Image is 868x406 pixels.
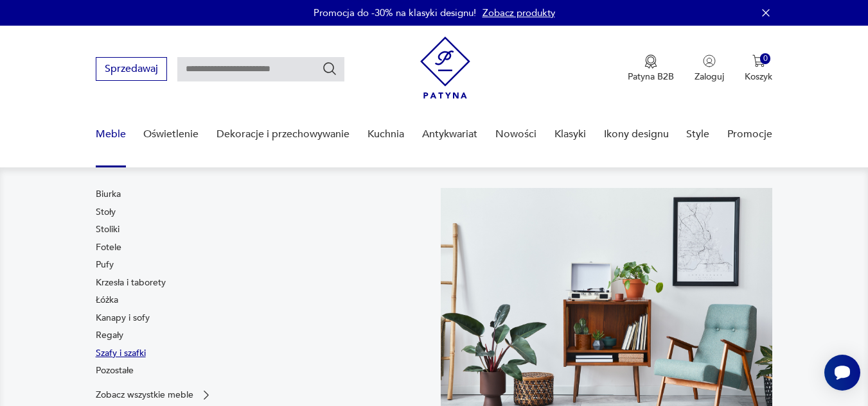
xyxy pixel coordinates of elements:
[96,294,118,307] a: Łóżka
[745,55,772,83] button: 0Koszyk
[695,71,724,83] p: Zaloguj
[96,223,120,236] a: Stoliki
[143,110,199,159] a: Oświetlenie
[96,391,193,399] p: Zobacz wszystkie meble
[727,110,772,159] a: Promocje
[604,110,669,159] a: Ikony designu
[495,110,536,159] a: Nowości
[96,188,121,201] a: Biurka
[217,110,350,159] a: Dekoracje i przechowywanie
[628,55,674,83] a: Ikona medaluPatyna B2B
[628,55,674,83] button: Patyna B2B
[96,364,134,377] a: Pozostałe
[314,6,476,19] p: Promocja do -30% na klasyki designu!
[96,110,126,159] a: Meble
[745,71,772,83] p: Koszyk
[96,241,121,254] a: Fotele
[420,37,470,99] img: Patyna - sklep z meblami i dekoracjami vintage
[96,329,123,342] a: Regały
[96,312,150,325] a: Kanapy i sofy
[96,389,213,402] a: Zobacz wszystkie meble
[96,347,146,360] a: Szafy i szafki
[703,55,716,67] img: Ikonka użytkownika
[96,258,114,271] a: Pufy
[644,55,657,69] img: Ikona medalu
[695,55,724,83] button: Zaloguj
[96,206,116,219] a: Stoły
[686,110,709,159] a: Style
[96,276,166,289] a: Krzesła i taborety
[752,55,765,67] img: Ikona koszyka
[554,110,586,159] a: Klasyki
[322,61,337,76] button: Szukaj
[368,110,404,159] a: Kuchnia
[824,355,860,391] iframe: Smartsupp widget button
[628,71,674,83] p: Patyna B2B
[96,57,167,81] button: Sprzedawaj
[483,6,555,19] a: Zobacz produkty
[760,53,771,64] div: 0
[96,65,167,74] a: Sprzedawaj
[422,110,477,159] a: Antykwariat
